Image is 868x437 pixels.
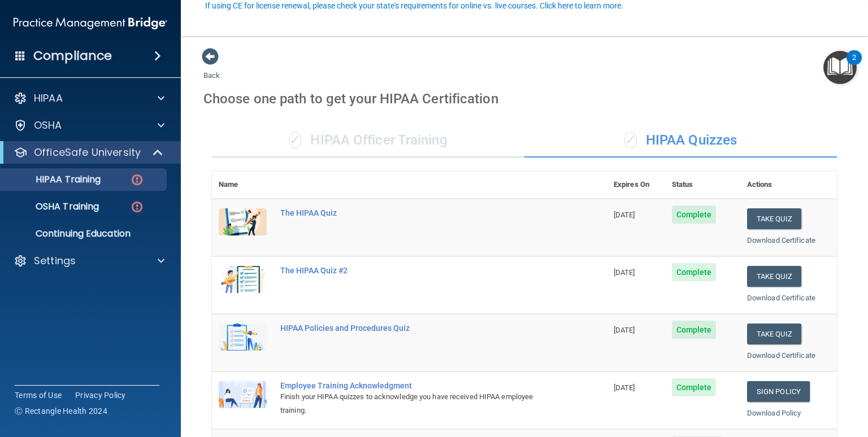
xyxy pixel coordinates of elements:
[747,208,801,229] button: Take Quiz
[33,48,112,64] h4: Compliance
[747,294,815,302] a: Download Certificate
[280,266,550,275] div: The HIPAA Quiz #2
[823,51,857,84] button: Open Resource Center, 2 new notifications
[203,82,845,115] div: Choose one path to get your HIPAA Certification
[747,409,801,417] a: Download Policy
[747,266,801,287] button: Take Quiz
[614,211,635,219] span: [DATE]
[130,173,144,187] img: danger-circle.6113f641.png
[747,236,815,244] a: Download Certificate
[673,357,854,402] iframe: Drift Widget Chat Controller
[740,171,837,199] th: Actions
[14,12,167,34] img: PMB logo
[607,171,665,199] th: Expires On
[289,132,301,148] span: ✓
[212,124,524,158] div: HIPAA Officer Training
[34,146,141,159] p: OfficeSafe University
[7,174,101,185] p: HIPAA Training
[614,383,635,392] span: [DATE]
[747,324,801,344] button: Take Quiz
[15,390,62,401] a: Terms of Use
[205,2,623,10] div: If using CE for license renewal, please check your state's requirements for online vs. live cours...
[203,58,220,80] a: Back
[280,324,550,333] div: HIPAA Policies and Procedures Quiz
[14,146,164,159] a: OfficeSafe University
[280,208,550,217] div: The HIPAA Quiz
[7,201,99,212] p: OSHA Training
[280,381,550,390] div: Employee Training Acknowledgment
[212,171,274,199] th: Name
[614,268,635,277] span: [DATE]
[75,390,126,401] a: Privacy Policy
[7,228,162,239] p: Continuing Education
[34,254,76,268] p: Settings
[672,263,717,281] span: Complete
[614,326,635,334] span: [DATE]
[672,206,717,224] span: Complete
[747,351,815,360] a: Download Certificate
[14,91,164,105] a: HIPAA
[15,405,107,417] span: Ⓒ Rectangle Health 2024
[672,321,717,339] span: Complete
[34,119,62,132] p: OSHA
[34,91,63,105] p: HIPAA
[624,132,637,148] span: ✓
[852,58,856,72] div: 2
[665,171,740,199] th: Status
[524,124,837,158] div: HIPAA Quizzes
[130,200,144,214] img: danger-circle.6113f641.png
[14,119,164,132] a: OSHA
[672,378,717,396] span: Complete
[14,254,164,268] a: Settings
[280,390,550,417] div: Finish your HIPAA quizzes to acknowledge you have received HIPAA employee training.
